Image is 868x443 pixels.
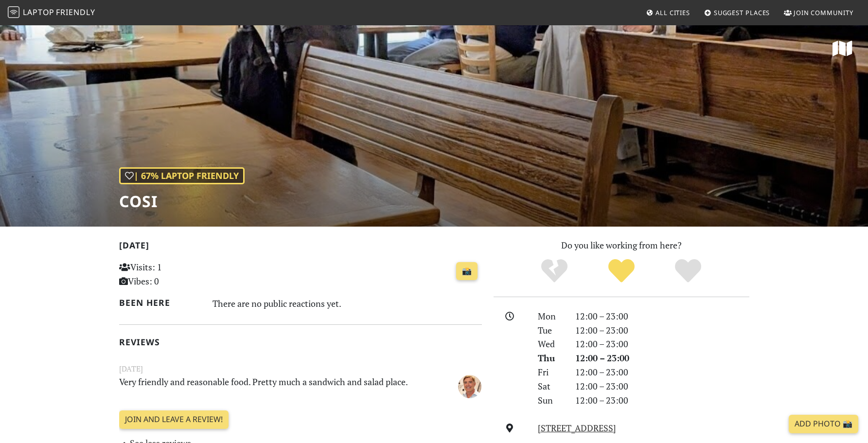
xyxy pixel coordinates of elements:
a: Join and leave a review! [119,410,229,429]
div: 12:00 – 23:00 [569,309,755,323]
p: Visits: 1 Vibes: 0 [119,260,232,288]
div: Definitely! [655,258,722,284]
img: 6479-adam.jpg [458,375,481,398]
h1: Cosi [119,192,245,211]
div: 12:00 – 23:00 [569,351,755,365]
div: Mon [532,309,569,323]
div: 12:00 – 23:00 [569,337,755,351]
span: Adam Beguelin [458,380,481,391]
h2: [DATE] [119,240,482,254]
div: 12:00 – 23:00 [569,323,755,337]
p: Do you like working from here? [494,238,749,252]
div: Tue [532,323,569,337]
a: Suggest Places [700,4,774,21]
div: Thu [532,351,569,365]
div: 12:00 – 23:00 [569,379,755,393]
div: 12:00 – 23:00 [569,365,755,379]
span: Join Community [794,8,853,17]
a: [STREET_ADDRESS] [538,422,616,434]
img: LaptopFriendly [8,6,19,18]
a: LaptopFriendly LaptopFriendly [8,4,95,21]
small: [DATE] [113,363,488,375]
span: Friendly [56,7,95,18]
div: No [521,258,588,284]
span: Laptop [23,7,54,18]
a: All Cities [642,4,694,21]
div: There are no public reactions yet. [213,296,482,311]
div: 12:00 – 23:00 [569,393,755,408]
span: Suggest Places [714,8,770,17]
div: Fri [532,365,569,379]
div: Yes [588,258,655,284]
h2: Reviews [119,337,482,347]
a: Join Community [780,4,857,21]
div: Wed [532,337,569,351]
div: | 67% Laptop Friendly [119,167,245,184]
a: Add Photo 📸 [789,415,858,433]
div: Sun [532,393,569,408]
span: All Cities [655,8,690,17]
h2: Been here [119,298,201,308]
div: Sat [532,379,569,393]
a: 📸 [456,262,478,281]
p: Very friendly and reasonable food. Pretty much a sandwich and salad place. [113,375,425,397]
